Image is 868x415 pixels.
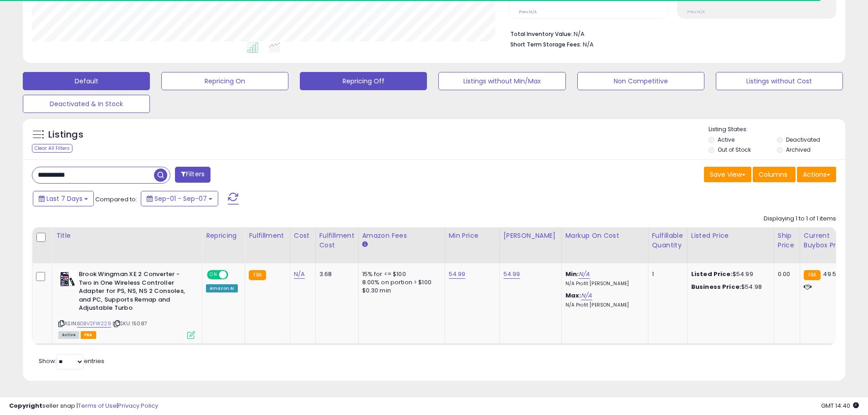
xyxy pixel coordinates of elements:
[577,72,704,90] button: Non Competitive
[804,270,821,280] small: FBA
[249,231,286,241] div: Fulfillment
[23,95,150,113] button: Deactivated & In Stock
[249,270,266,280] small: FBA
[565,291,581,300] b: Max:
[786,146,811,154] label: Archived
[804,231,851,250] div: Current Buybox Price
[449,270,466,279] a: 54.99
[23,72,150,90] button: Default
[294,270,305,279] a: N/A
[691,270,767,278] div: $54.99
[175,167,211,183] button: Filters
[652,231,683,250] div: Fulfillable Quantity
[764,215,836,223] div: Displaying 1 to 1 of 1 items
[691,283,767,291] div: $54.98
[9,402,158,410] div: seller snap | |
[565,281,641,287] p: N/A Profit [PERSON_NAME]
[58,270,77,288] img: 41n5pZ-zkEL._SL40_.jpg
[797,167,836,182] button: Actions
[503,270,520,279] a: 54.99
[716,72,843,90] button: Listings without Cost
[362,241,368,249] small: Amazon Fees.
[581,291,592,300] a: N/A
[161,72,288,90] button: Repricing On
[503,231,558,241] div: [PERSON_NAME]
[208,271,219,279] span: ON
[227,271,241,279] span: OFF
[565,270,579,278] b: Min:
[753,167,796,182] button: Columns
[691,282,741,291] b: Business Price:
[294,231,312,241] div: Cost
[786,136,820,143] label: Deactivated
[118,401,158,410] a: Privacy Policy
[81,331,96,339] span: FBA
[77,320,111,328] a: B0BV2FW229
[691,231,770,241] div: Listed Price
[778,270,793,278] div: 0.00
[823,270,836,278] span: 49.5
[319,231,354,250] div: Fulfillment Cost
[362,231,441,241] div: Amazon Fees
[759,170,787,179] span: Columns
[141,191,218,206] button: Sep-01 - Sep-07
[48,128,83,141] h5: Listings
[32,144,72,153] div: Clear All Filters
[58,331,79,339] span: All listings currently available for purchase on Amazon
[652,270,680,278] div: 1
[691,270,733,278] b: Listed Price:
[778,231,796,250] div: Ship Price
[449,231,496,241] div: Min Price
[33,191,94,206] button: Last 7 Days
[718,136,734,143] label: Active
[46,194,82,203] span: Last 7 Days
[319,270,351,278] div: 3.68
[39,357,104,365] span: Show: entries
[438,72,565,90] button: Listings without Min/Max
[58,270,195,338] div: ASIN:
[154,194,207,203] span: Sep-01 - Sep-07
[704,167,751,182] button: Save View
[709,125,845,134] p: Listing States:
[362,270,438,278] div: 15% for <= $100
[79,270,190,315] b: Brook Wingman XE 2 Converter - Two in One Wireless Controller Adapter for PS, NS, NS 2 Consoles, ...
[78,401,117,410] a: Terms of Use
[56,231,198,241] div: Title
[206,231,241,241] div: Repricing
[565,302,641,308] p: N/A Profit [PERSON_NAME]
[561,227,648,263] th: The percentage added to the cost of goods (COGS) that forms the calculator for Min & Max prices.
[95,195,137,204] span: Compared to:
[9,401,42,410] strong: Copyright
[300,72,427,90] button: Repricing Off
[718,146,751,154] label: Out of Stock
[579,270,590,279] a: N/A
[113,320,147,327] span: | SKU: 15087
[362,287,438,295] div: $0.30 min
[821,401,859,410] span: 2025-09-15 14:40 GMT
[206,284,238,292] div: Amazon AI
[362,278,438,287] div: 8.00% on portion > $100
[565,231,644,241] div: Markup on Cost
